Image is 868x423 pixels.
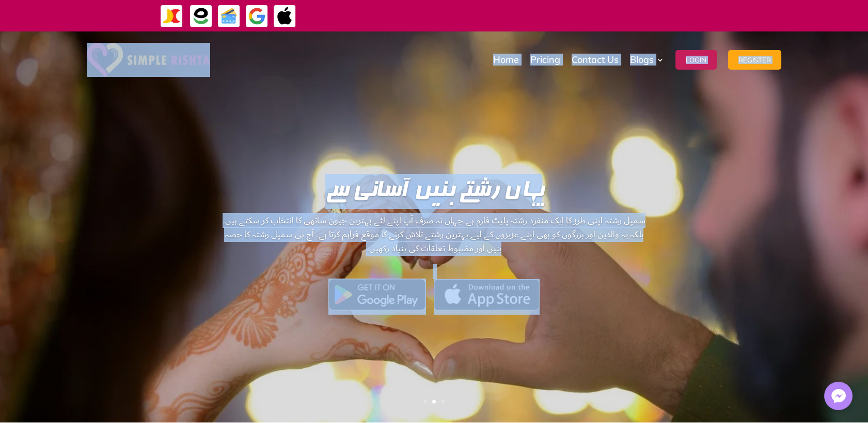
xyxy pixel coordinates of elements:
a: Login [675,34,717,86]
button: Register [728,50,781,70]
h1: یہاں رشتے بنیں آسانی سے [219,180,649,208]
img: Credit Cards [217,5,241,28]
a: Pricing [530,34,560,86]
img: EasyPaisa-icon [190,5,213,28]
a: 3 [441,400,445,403]
a: 2 [432,400,436,403]
img: ApplePay-icon [273,5,296,28]
a: Blogs [630,34,664,86]
a: 1 [423,400,427,403]
img: Messenger [828,386,849,406]
a: Register [728,34,781,86]
button: Login [675,50,717,70]
img: GooglePay-icon [245,5,269,28]
img: JazzCash-icon [160,5,183,28]
a: Home [493,34,519,86]
a: Contact Us [572,34,619,86]
: سمپل رشتہ اپنی طرز کا ایک منفرد رشتہ پلیٹ فارم ہے۔جہاں نہ صرف آپ اپنے لئے بہترین جیون ساتھی کا ان... [219,214,649,315]
img: Google Play [328,279,426,311]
